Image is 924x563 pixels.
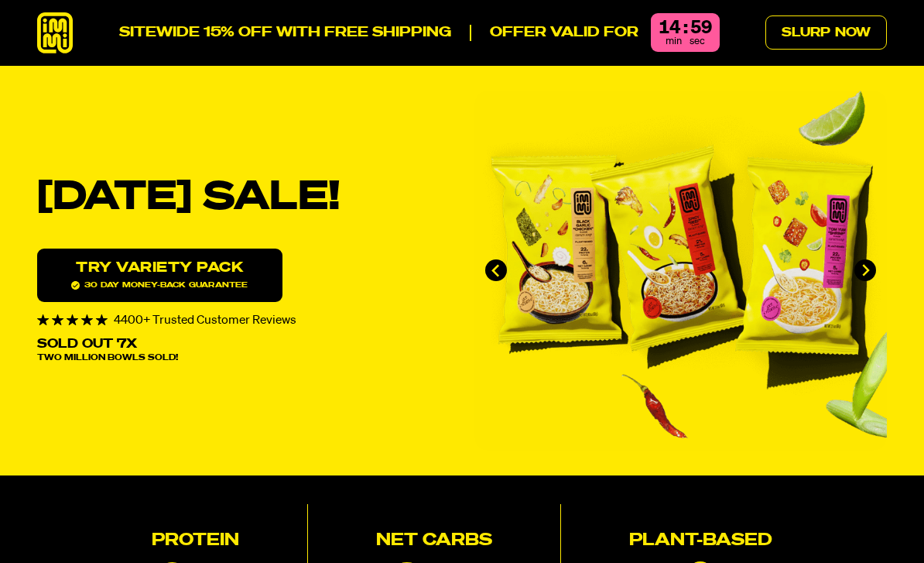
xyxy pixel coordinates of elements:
[659,19,680,38] div: 14
[119,25,451,42] p: SITEWIDE 15% OFF WITH FREE SHIPPING
[629,533,772,550] h2: Plant-based
[485,259,507,281] button: Go to last slide
[474,91,887,451] div: immi slideshow
[765,15,887,50] a: Slurp Now
[71,281,248,290] span: 30 day money-back guarantee
[37,314,450,327] div: 4400+ Trusted Customer Reviews
[152,533,239,550] h2: Protein
[37,249,282,302] a: Try variety Pack30 day money-back guarantee
[37,354,178,362] span: Two Million Bowls Sold!
[470,25,638,42] p: Offer valid for
[854,259,876,281] button: Next slide
[666,36,682,46] span: min
[690,36,705,46] span: sec
[690,19,712,38] div: 59
[37,338,137,351] p: Sold Out 7X
[37,179,450,218] h1: [DATE] SALE!
[683,19,687,38] div: :
[376,533,492,550] h2: Net Carbs
[474,91,887,451] li: 1 of 4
